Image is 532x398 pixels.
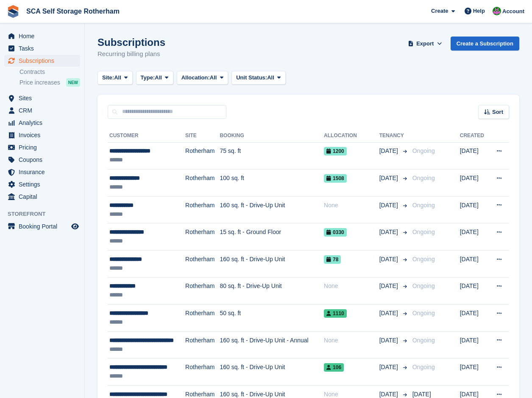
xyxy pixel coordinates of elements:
[19,68,80,76] a: Contracts
[220,169,324,197] td: 100 sq. ft
[185,358,220,386] td: Rotherham
[4,92,80,104] a: menu
[155,73,162,82] span: All
[324,363,344,372] span: 106
[324,336,379,345] div: None
[102,73,114,82] span: Site:
[19,42,70,54] span: Tasks
[220,358,324,386] td: 160 sq. ft - Drive-Up Unit
[460,331,488,358] td: [DATE]
[460,169,488,197] td: [DATE]
[412,337,435,344] span: Ongoing
[412,175,435,181] span: Ongoing
[19,30,70,42] span: Home
[460,129,488,143] th: Created
[324,201,379,210] div: None
[502,7,524,16] span: Account
[407,37,444,51] button: Export
[97,37,165,48] h1: Subscriptions
[4,30,80,42] a: menu
[460,196,488,223] td: [DATE]
[473,7,485,15] span: Help
[185,277,220,305] td: Rotherham
[324,174,347,183] span: 1508
[19,79,60,87] span: Price increases
[324,282,379,291] div: None
[185,331,220,358] td: Rotherham
[108,129,185,143] th: Customer
[19,191,70,203] span: Capital
[379,174,400,183] span: [DATE]
[451,37,519,51] a: Create a Subscription
[267,73,274,82] span: All
[4,104,80,116] a: menu
[220,142,324,169] td: 75 sq. ft
[412,256,435,263] span: Ongoing
[324,309,347,318] span: 1110
[324,255,341,264] span: 78
[460,305,488,332] td: [DATE]
[185,142,220,169] td: Rotherham
[220,129,324,143] th: Booking
[412,391,431,398] span: [DATE]
[431,7,448,15] span: Create
[19,178,70,190] span: Settings
[19,78,80,87] a: Price increases NEW
[324,129,379,143] th: Allocation
[492,108,503,116] span: Sort
[97,49,165,59] p: Recurring billing plans
[220,251,324,278] td: 160 sq. ft - Drive-Up Unit
[19,55,70,67] span: Subscriptions
[460,142,488,169] td: [DATE]
[412,364,435,370] span: Ongoing
[412,202,435,209] span: Ongoing
[185,129,220,143] th: Site
[460,277,488,305] td: [DATE]
[220,331,324,358] td: 160 sq. ft - Drive-Up Unit - Annual
[324,228,347,237] span: 0330
[4,154,80,166] a: menu
[4,42,80,54] a: menu
[4,178,80,190] a: menu
[210,73,217,82] span: All
[19,220,70,232] span: Booking Portal
[8,210,84,218] span: Storefront
[220,305,324,332] td: 50 sq. ft
[177,71,228,85] button: Allocation: All
[19,154,70,166] span: Coupons
[493,7,501,15] img: Sarah Race
[460,223,488,251] td: [DATE]
[379,309,400,318] span: [DATE]
[379,336,400,345] span: [DATE]
[412,310,435,316] span: Ongoing
[4,129,80,141] a: menu
[4,117,80,129] a: menu
[19,166,70,178] span: Insurance
[4,55,80,67] a: menu
[379,129,409,143] th: Tenancy
[23,4,123,18] a: SCA Self Storage Rotherham
[379,363,400,372] span: [DATE]
[416,40,434,48] span: Export
[19,92,70,104] span: Sites
[141,73,155,82] span: Type:
[181,73,210,82] span: Allocation:
[412,282,435,289] span: Ongoing
[136,71,173,85] button: Type: All
[185,196,220,223] td: Rotherham
[379,255,400,264] span: [DATE]
[220,223,324,251] td: 15 sq. ft - Ground Floor
[231,71,285,85] button: Unit Status: All
[19,129,70,141] span: Invoices
[19,117,70,129] span: Analytics
[236,73,267,82] span: Unit Status:
[19,141,70,153] span: Pricing
[185,169,220,197] td: Rotherham
[4,191,80,203] a: menu
[4,141,80,153] a: menu
[460,251,488,278] td: [DATE]
[97,71,133,85] button: Site: All
[412,229,435,235] span: Ongoing
[19,104,70,116] span: CRM
[220,277,324,305] td: 80 sq. ft - Drive-Up Unit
